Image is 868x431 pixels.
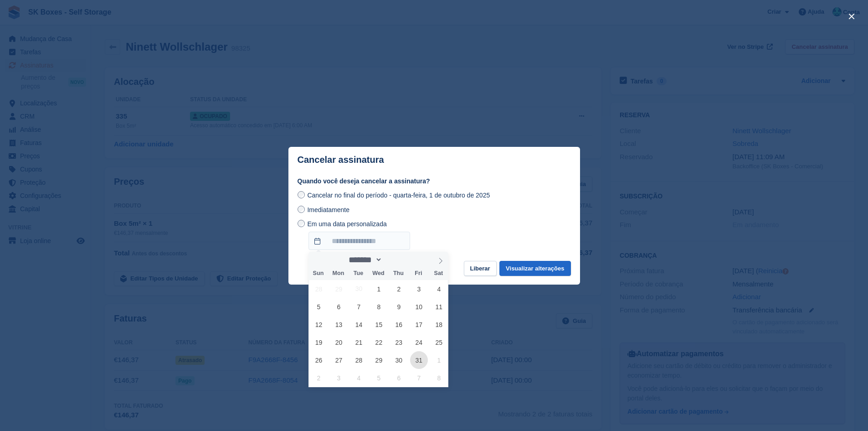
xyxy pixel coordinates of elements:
[310,280,328,298] span: September 28, 2025
[298,191,305,198] input: Cancelar no final do período - quarta-feira, 1 de outubro de 2025
[370,369,388,387] span: November 5, 2025
[390,333,408,351] span: October 23, 2025
[410,298,428,316] span: October 10, 2025
[350,333,368,351] span: October 21, 2025
[382,255,411,265] input: Year
[410,280,428,298] span: October 3, 2025
[298,177,571,186] label: Quando você deseja cancelar a assinatura?
[350,369,368,387] span: November 4, 2025
[298,155,384,165] p: Cancelar assinatura
[310,351,328,369] span: October 26, 2025
[330,298,348,316] span: October 6, 2025
[410,369,428,387] span: November 7, 2025
[370,333,388,351] span: October 22, 2025
[410,333,428,351] span: October 24, 2025
[430,298,448,316] span: October 11, 2025
[430,333,448,351] span: October 25, 2025
[307,220,386,228] span: Em uma data personalizada
[308,232,410,250] input: Em uma data personalizada
[330,369,348,387] span: November 3, 2025
[430,280,448,298] span: October 4, 2025
[307,206,349,213] span: Imediatamente
[310,369,328,387] span: November 2, 2025
[844,9,859,24] button: close
[390,280,408,298] span: October 2, 2025
[430,351,448,369] span: November 1, 2025
[350,351,368,369] span: October 28, 2025
[298,206,305,213] input: Imediatamente
[307,192,490,199] span: Cancelar no final do período - quarta-feira, 1 de outubro de 2025
[350,298,368,316] span: October 7, 2025
[410,316,428,333] span: October 17, 2025
[390,316,408,333] span: October 16, 2025
[346,255,383,265] select: Month
[310,316,328,333] span: October 12, 2025
[350,280,368,298] span: September 30, 2025
[428,270,448,276] span: Sat
[310,298,328,316] span: October 5, 2025
[390,369,408,387] span: November 6, 2025
[370,351,388,369] span: October 29, 2025
[408,270,428,276] span: Fri
[430,316,448,333] span: October 18, 2025
[330,351,348,369] span: October 27, 2025
[308,270,329,276] span: Sun
[330,333,348,351] span: October 20, 2025
[368,270,388,276] span: Wed
[298,220,305,227] input: Em uma data personalizada
[330,280,348,298] span: September 29, 2025
[388,270,408,276] span: Thu
[328,270,348,276] span: Mon
[410,351,428,369] span: October 31, 2025
[390,298,408,316] span: October 9, 2025
[310,333,328,351] span: October 19, 2025
[348,270,368,276] span: Tue
[430,369,448,387] span: November 8, 2025
[350,316,368,333] span: October 14, 2025
[370,316,388,333] span: October 15, 2025
[499,261,570,276] button: Visualizar alterações
[370,298,388,316] span: October 8, 2025
[370,280,388,298] span: October 1, 2025
[464,261,497,276] button: Liberar
[390,351,408,369] span: October 30, 2025
[330,316,348,333] span: October 13, 2025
